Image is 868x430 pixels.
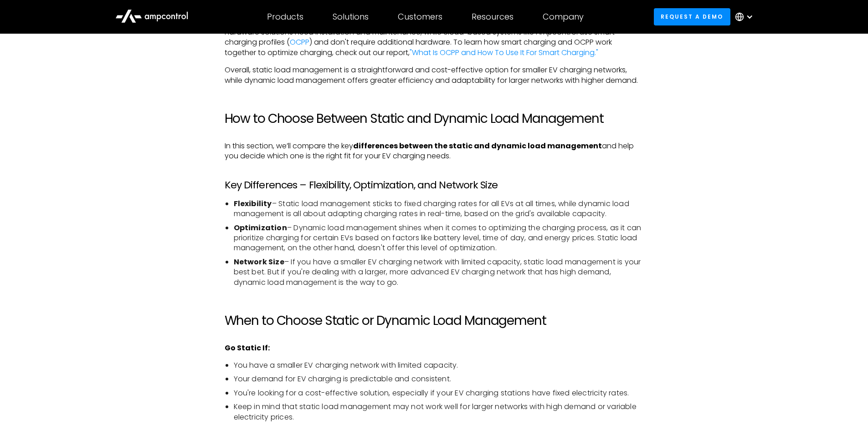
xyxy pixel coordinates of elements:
[225,65,644,86] p: Overall, static load management is a straightforward and cost-effective option for smaller EV cha...
[234,223,287,233] strong: Optimization
[398,12,442,22] div: Customers
[234,374,644,384] li: Your demand for EV charging is predictable and consistent.
[225,17,644,58] p: When it comes to cost, there are both hardware and cloud-based solutions for dynamic load managem...
[234,257,284,267] strong: Network Size
[225,179,644,191] h3: Key Differences – Flexibility, Optimization, and Network Size
[333,12,369,22] div: Solutions
[410,47,598,58] a: "What Is OCPP and How To Use It For Smart Charging."
[234,223,644,253] li: – Dynamic load management shines when it comes to optimizing the charging process, as it can prio...
[225,313,644,329] h2: When to Choose Static or Dynamic Load Management
[234,360,644,370] li: You have a smaller EV charging network with limited capacity.
[353,141,602,151] strong: differences between the static and dynamic load management
[472,12,514,22] div: Resources
[290,37,309,47] a: OCPP
[654,8,730,25] a: Request a demo
[234,199,644,219] li: – Static load management sticks to fixed charging rates for all EVs at all times, while dynamic l...
[234,402,644,422] li: Keep in mind that static load management may not work well for larger networks with high demand o...
[225,141,644,162] p: In this section, we’ll compare the key and help you decide which one is the right fit for your EV...
[234,257,644,288] li: – If you have a smaller EV charging network with limited capacity, static load management is your...
[234,198,272,209] strong: Flexibility
[543,12,584,22] div: Company
[267,12,303,22] div: Products
[225,343,270,353] strong: Go Static If:
[225,111,644,126] h2: How to Choose Between Static and Dynamic Load Management
[234,388,644,398] li: You're looking for a cost-effective solution, especially if your EV charging stations have fixed ...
